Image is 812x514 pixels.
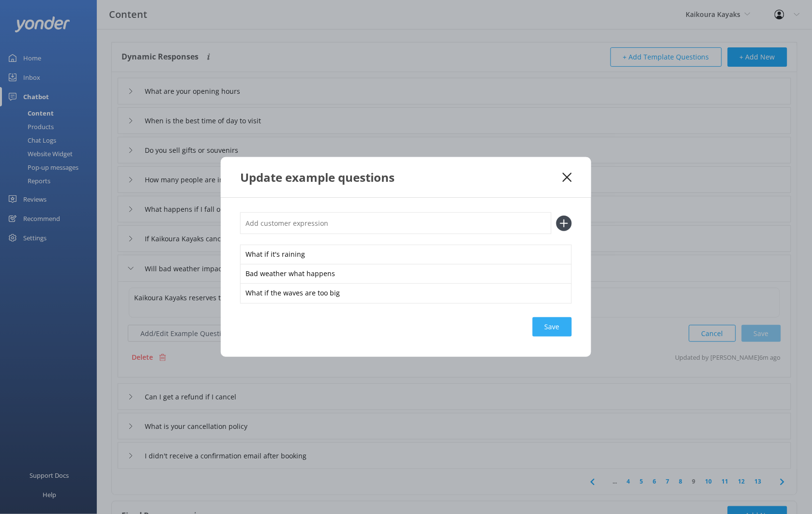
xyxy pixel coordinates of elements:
input: Add customer expression [240,212,552,234]
div: What if the waves are too big [240,283,572,304]
button: Save [533,317,572,337]
div: Bad weather what happens [240,264,572,284]
button: Close [563,173,572,182]
div: Update example questions [240,169,563,185]
div: What if it's raining [240,245,572,265]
